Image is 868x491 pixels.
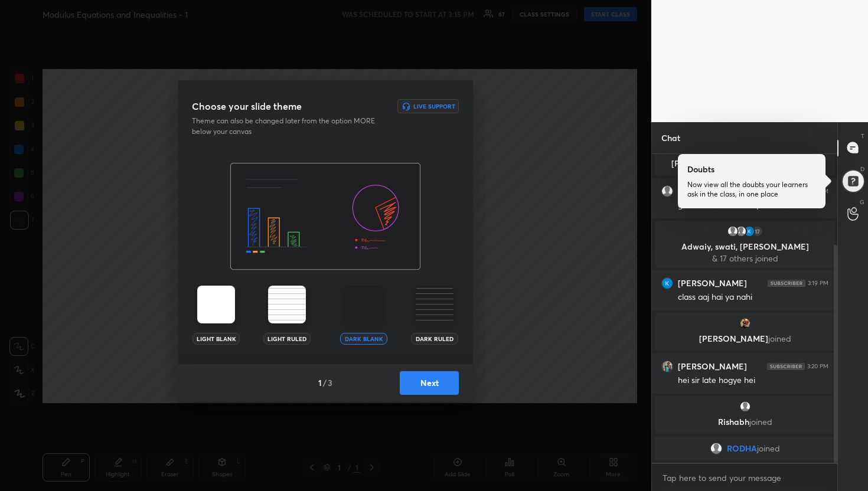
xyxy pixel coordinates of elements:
[860,165,864,174] p: D
[662,254,828,263] p: & 17 others joined
[678,375,828,387] div: hei sir late hogye hei
[768,280,805,287] img: 4P8fHbbgJtejmAAAAAElFTkSuQmCC
[268,286,306,323] img: lightRuledTheme.002cd57a.svg
[230,163,420,270] img: darkThemeBanner.f801bae7.svg
[860,198,864,207] p: G
[662,417,828,427] p: Rishabh
[192,333,240,345] div: Light Blank
[749,416,772,427] span: joined
[808,280,828,287] div: 3:19 PM
[735,225,746,237] img: default.png
[808,188,828,195] div: 3:14 PM
[726,225,738,237] img: default.png
[743,225,755,237] img: thumbnail.jpg
[400,371,459,395] button: Next
[416,286,453,323] img: darkRuledTheme.359fb5fd.svg
[411,333,458,345] div: Dark Ruled
[768,333,791,344] span: joined
[652,154,838,463] div: grid
[756,444,779,453] span: joined
[678,361,747,372] h6: [PERSON_NAME]
[318,377,322,389] h4: 1
[751,225,763,237] div: 17
[739,317,750,329] img: thumbnail.jpg
[807,363,828,370] div: 3:20 PM
[739,401,750,413] img: default.png
[767,363,805,370] img: 4P8fHbbgJtejmAAAAAElFTkSuQmCC
[726,444,756,453] span: RODHA
[662,334,828,343] p: [PERSON_NAME]
[328,377,332,389] h4: 3
[340,333,387,345] div: Dark Blank
[662,278,673,289] img: thumbnail.jpg
[263,333,311,345] div: Light Ruled
[652,122,690,153] p: Chat
[662,361,673,372] img: thumbnail.jpg
[662,242,828,251] p: Adwaiy, swati, [PERSON_NAME]
[678,278,747,289] h6: [PERSON_NAME]
[678,292,828,303] div: class aaj hai ya nahi
[413,103,455,109] h6: Live Support
[197,286,235,323] img: lightTheme.5bb83c5b.svg
[861,132,864,140] p: T
[192,116,383,137] p: Theme can also be changed later from the option MORE below your canvas
[662,159,828,168] p: [PERSON_NAME], Nitesh, Kunal
[662,186,673,197] img: default.png
[710,443,722,454] img: default.png
[323,377,327,389] h4: /
[345,286,383,323] img: darkTheme.aa1caeba.svg
[192,99,302,113] h3: Choose your slide theme
[678,199,828,211] div: good afternoon everyone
